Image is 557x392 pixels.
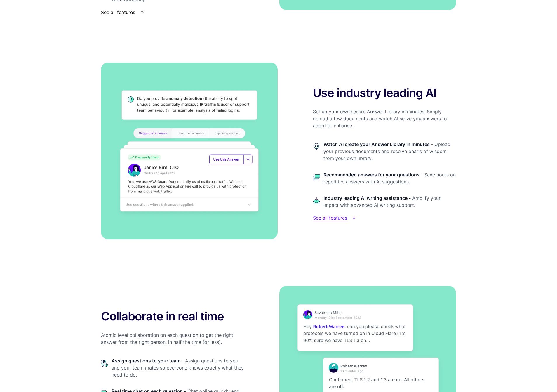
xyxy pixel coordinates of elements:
dt: Industry leading AI writing assistance - [323,195,411,201]
p: Atomic level collaboration on each question to get the right answer from the right person, in hal... [101,332,244,346]
img: icon [313,174,320,181]
img: image [101,63,278,239]
img: icon [101,360,108,367]
img: icon [313,197,320,204]
a: See all features [313,214,456,221]
dt: Watch AI create your Answer Library in minutes - [323,141,433,147]
h3: Collaborate in real time [101,308,244,325]
dd: Upload your previous documents and receive pearls of wisdom from your own library. [323,141,450,161]
img: icon [313,143,320,150]
dt: Assign questions to your team - [112,358,184,364]
span: See all features [101,9,135,16]
a: See all features [101,9,244,16]
span: See all features [313,214,347,221]
p: Set up your own secure Answer Library in minutes. Simply upload a few documents and watch AI serv... [313,108,456,129]
h3: Use industry leading AI [313,85,456,101]
dt: Recommended answers for your questions - [323,172,423,178]
dd: Assign questions to you and your team mates so everyone knows exactly what they need to do. [112,358,244,378]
